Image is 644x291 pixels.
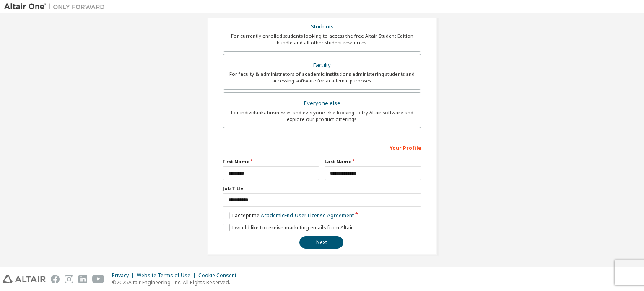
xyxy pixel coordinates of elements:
[228,71,416,84] div: For faculty & administrators of academic institutions administering students and accessing softwa...
[3,275,46,283] img: altair_logo.svg
[223,141,421,154] div: Your Profile
[92,275,104,283] img: youtube.svg
[4,3,109,11] img: Altair One
[228,59,416,71] div: Faculty
[137,272,198,279] div: Website Terms of Use
[223,224,353,231] label: I would like to receive marketing emails from Altair
[223,185,421,192] label: Job Title
[228,21,416,33] div: Students
[325,158,421,165] label: Last Name
[261,212,354,219] a: Academic End-User License Agreement
[112,272,137,279] div: Privacy
[78,275,87,283] img: linkedin.svg
[228,109,416,123] div: For individuals, businesses and everyone else looking to try Altair software and explore our prod...
[228,33,416,46] div: For currently enrolled students looking to access the free Altair Student Edition bundle and all ...
[299,236,343,249] button: Next
[112,279,241,286] p: © 2025 Altair Engineering, Inc. All Rights Reserved.
[228,98,416,109] div: Everyone else
[223,212,354,219] label: I accept the
[223,158,319,165] label: First Name
[51,275,60,283] img: facebook.svg
[198,272,241,279] div: Cookie Consent
[65,275,73,283] img: instagram.svg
